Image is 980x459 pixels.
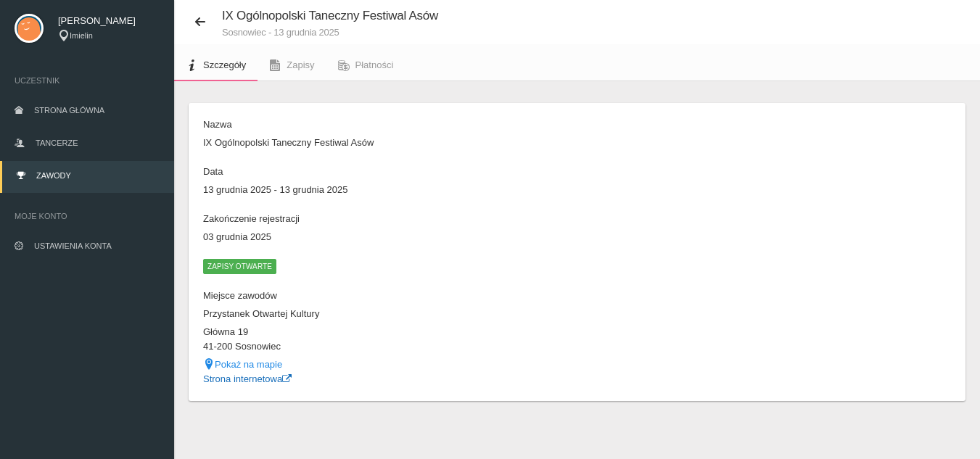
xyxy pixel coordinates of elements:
dt: Miejsce zawodów [203,289,570,303]
span: Tancerze [36,138,78,147]
dd: 13 grudnia 2025 - 13 grudnia 2025 [203,183,570,197]
dt: Zakończenie rejestracji [203,212,570,226]
span: IX Ogólnopolski Taneczny Festiwal Asów [222,9,438,22]
span: Szczegóły [203,59,246,70]
span: Moje konto [15,209,160,223]
dd: Główna 19 [203,325,570,339]
a: Pokaż na mapie [203,359,282,370]
div: Imielin [58,30,160,42]
span: Płatności [355,59,394,70]
dd: 41-200 Sosnowiec [203,339,570,354]
a: Szczegóły [174,49,258,81]
a: Zapisy [258,49,326,81]
dt: Data [203,165,570,179]
span: Zapisy [287,59,314,70]
img: svg [15,14,44,43]
span: Uczestnik [15,73,160,88]
a: Zapisy otwarte [203,260,276,271]
span: Zapisy otwarte [203,259,276,273]
small: Sosnowiec - 13 grudnia 2025 [222,28,438,37]
dd: IX Ogólnopolski Taneczny Festiwal Asów [203,136,570,150]
a: Strona internetowa [203,373,292,384]
dd: 03 grudnia 2025 [203,230,570,244]
span: Strona główna [34,106,104,115]
dd: Przystanek Otwartej Kultury [203,307,570,321]
span: [PERSON_NAME] [58,14,160,28]
span: Zawody [36,171,71,180]
span: Ustawienia konta [34,241,112,250]
dt: Nazwa [203,117,570,132]
a: Płatności [326,49,405,81]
